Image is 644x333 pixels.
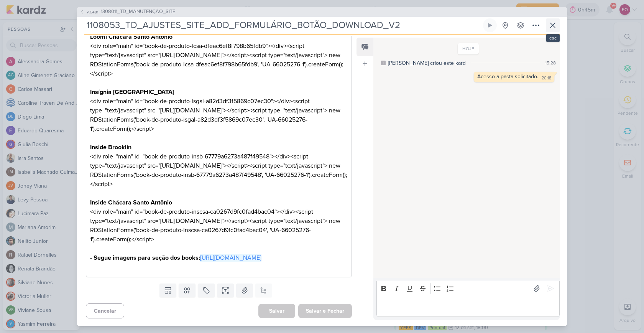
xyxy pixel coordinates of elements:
[90,33,172,41] strong: Loomi Chácara Santo Antônio
[90,87,348,143] p: <div role="main" id="book-de-produto-isgal-a82d3df3f5869c07ec30"></div><script type="text/javascr...
[86,303,124,318] button: Cancelar
[90,198,348,262] p: <div role="main" id="book-de-produto-inscsa-ca0267d9fc0fad4bac04"></div><script type="text/javasc...
[84,18,481,32] input: Kard Sem Título
[376,281,560,296] div: Editor toolbar
[545,59,556,66] div: 15:28
[90,88,174,96] strong: Insígnia [GEOGRAPHIC_DATA]
[90,32,348,87] p: <div role="main" id="book-de-produto-lcsa-dfeac6ef8f798b65fdb9"></div><script type="text/javascri...
[90,143,348,198] p: <div role="main" id="book-de-produto-insb-67779a6273a487f49548"></div><script type="text/javascri...
[542,75,551,81] div: 20:18
[90,199,172,206] strong: Inside Chácara Santo Antônio
[200,254,261,262] a: [URL][DOMAIN_NAME]
[487,22,493,28] div: Ligar relógio
[90,143,131,151] strong: Inside Brooklin
[546,34,560,42] div: esc
[388,59,466,67] div: [PERSON_NAME] criou este kard
[376,296,560,317] div: Editor editing area: main
[477,73,538,80] div: Acesso a pasta solicitado.
[90,254,200,262] strong: - Segue imagens para seção dos books:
